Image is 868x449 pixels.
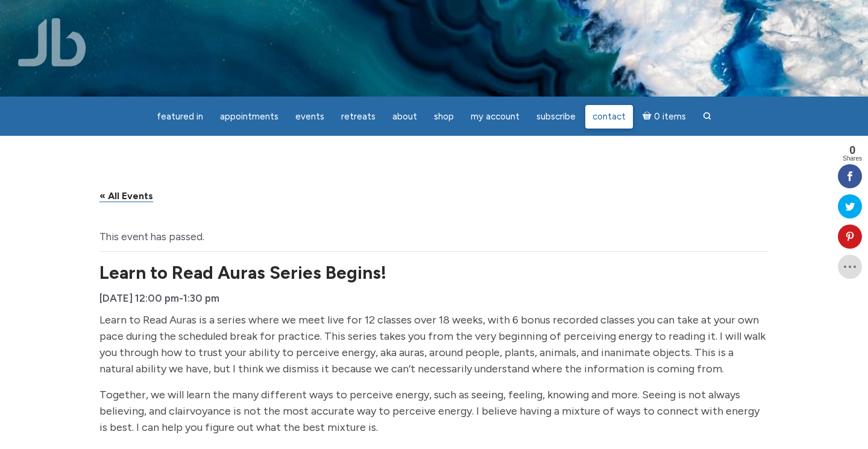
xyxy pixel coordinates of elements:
[536,111,576,122] span: Subscribe
[183,292,219,304] span: 1:30 pm
[99,292,179,304] span: [DATE] 12:00 pm
[295,111,324,122] span: Events
[643,111,654,122] i: Cart
[341,111,376,122] span: Retreats
[99,264,769,281] h1: Learn to Read Auras Series Begins!
[843,145,862,156] span: 0
[385,105,424,129] a: About
[99,289,219,308] div: -
[99,313,766,375] span: Learn to Read Auras is a series where we meet live for 12 classes over 18 weeks, with 6 bonus rec...
[149,105,210,129] a: featured in
[99,388,759,434] span: Together, we will learn the many different ways to perceive energy, such as seeing, feeling, know...
[593,111,626,122] span: Contact
[213,105,286,129] a: Appointments
[220,111,278,122] span: Appointments
[843,156,862,162] span: Shares
[392,111,417,122] span: About
[99,190,153,202] a: « All Events
[157,111,203,122] span: featured in
[334,105,383,129] a: Retreats
[585,105,633,129] a: Contact
[434,111,454,122] span: Shop
[635,104,693,129] a: Cart0 items
[471,111,520,122] span: My Account
[529,105,583,129] a: Subscribe
[464,105,527,129] a: My Account
[288,105,332,129] a: Events
[427,105,461,129] a: Shop
[99,230,769,244] li: This event has passed.
[18,18,86,66] img: Jamie Butler. The Everyday Medium
[654,112,686,121] span: 0 items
